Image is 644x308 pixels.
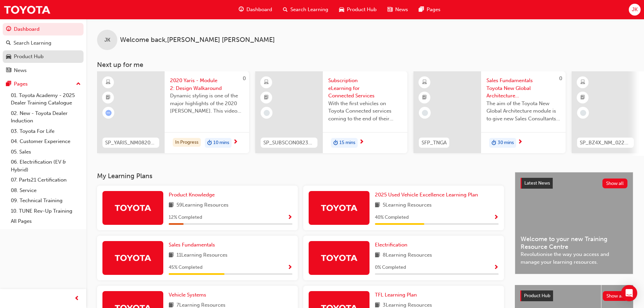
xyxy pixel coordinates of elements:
a: SP_SUBSCON0823_ELSubscription eLearning for Connected ServicesWith the first vehicles on Toyota C... [255,71,407,153]
a: Product Hub [3,50,84,63]
span: guage-icon [239,5,244,14]
a: 0SFP_TNGASales Fundamentals Toyota New Global Architecture eLearning ModuleThe aim of the Toyota ... [413,71,566,153]
span: learningResourceType_ELEARNING-icon [580,78,585,87]
span: 2020 Yaris - Module 2: Design Walkaround [170,77,244,92]
a: Latest NewsShow allWelcome to your new Training Resource CentreRevolutionise the way you access a... [515,172,633,274]
span: book-icon [169,251,174,260]
span: Product Hub [524,293,550,299]
a: 02. New - Toyota Dealer Induction [8,108,84,126]
button: Show Progress [494,263,499,272]
span: search-icon [283,5,288,14]
span: 2025 Used Vehicle Excellence Learning Plan [375,192,478,198]
span: Vehicle Systems [169,292,206,298]
span: next-icon [518,139,523,145]
span: JK [632,6,638,14]
span: prev-icon [74,294,79,303]
span: SP_SUBSCON0823_EL [263,139,315,147]
span: Product Hub [347,6,377,14]
span: Subscription eLearning for Connected Services [328,77,402,100]
a: All Pages [8,216,84,227]
span: Product Knowledge [169,192,215,198]
span: Show Progress [494,265,499,271]
button: Pages [3,78,84,90]
span: car-icon [6,54,11,60]
div: Open Intercom Messenger [621,285,637,301]
span: Sales Fundamentals Toyota New Global Architecture eLearning Module [486,77,560,100]
span: duration-icon [333,139,338,147]
a: 09. Technical Training [8,195,84,206]
div: In Progress [173,138,201,147]
span: learningRecordVerb_NONE-icon [422,110,428,116]
a: 04. Customer Experience [8,136,84,147]
a: Latest NewsShow all [521,178,627,189]
span: car-icon [339,5,344,14]
span: SFP_TNGA [422,139,447,147]
span: 8 Learning Resources [383,251,432,260]
span: 10 mins [213,139,229,147]
a: search-iconSearch Learning [278,3,334,17]
span: Dashboard [246,6,272,14]
span: 40 % Completed [375,214,409,221]
span: learningResourceType_ELEARNING-icon [106,78,111,87]
a: pages-iconPages [413,3,446,17]
span: 15 mins [339,139,355,147]
span: TFL Learning Plan [375,292,417,298]
span: 30 mins [498,139,514,147]
a: 06. Electrification (EV & Hybrid) [8,157,84,175]
a: 10. TUNE Rev-Up Training [8,206,84,216]
span: learningRecordVerb_NONE-icon [264,110,270,116]
a: car-iconProduct Hub [334,3,382,17]
span: Show Progress [494,215,499,221]
h3: Next up for me [86,61,644,69]
a: Sales Fundamentals [169,241,218,249]
a: 03. Toyota For Life [8,126,84,137]
span: News [395,6,408,14]
img: Trak [320,252,358,264]
span: pages-icon [419,5,424,14]
img: Trak [114,202,151,214]
span: 0 [243,75,246,81]
button: DashboardSearch LearningProduct HubNews [3,22,84,78]
img: Trak [3,2,51,17]
span: Latest News [524,180,550,186]
a: TFL Learning Plan [375,291,420,299]
span: next-icon [233,139,238,145]
a: 0SP_YARIS_NM0820_EL_022020 Yaris - Module 2: Design WalkaroundDynamic styling is one of the major... [97,71,249,153]
img: Trak [320,202,358,214]
span: Welcome to your new Training Resource Centre [521,235,627,251]
span: 0 [559,75,562,81]
a: Product HubShow all [520,290,628,301]
span: book-icon [375,251,380,260]
span: Pages [427,6,440,14]
button: JK [629,4,641,16]
a: 2025 Used Vehicle Excellence Learning Plan [375,191,481,199]
a: news-iconNews [382,3,413,17]
span: Welcome back , [PERSON_NAME] [PERSON_NAME] [120,36,275,44]
span: Electrification [375,242,407,248]
span: booktick-icon [264,93,269,102]
span: learningResourceType_ELEARNING-icon [422,78,427,87]
span: duration-icon [492,139,496,147]
span: 0 % Completed [375,264,406,271]
a: Product Knowledge [169,191,217,199]
span: up-icon [76,80,81,89]
span: booktick-icon [580,93,585,102]
span: 11 Learning Resources [176,251,228,260]
span: 45 % Completed [169,264,202,271]
span: next-icon [359,139,364,145]
span: guage-icon [6,26,11,32]
span: pages-icon [6,81,11,87]
span: The aim of the Toyota New Global Architecture module is to give new Sales Consultants and Sales P... [486,100,560,123]
span: Show Progress [287,265,292,271]
span: Revolutionise the way you access and manage your learning resources. [521,251,627,266]
a: 07. Parts21 Certification [8,175,84,185]
span: booktick-icon [106,93,111,102]
span: learningResourceType_ELEARNING-icon [264,78,269,87]
div: News [14,67,27,74]
a: 01. Toyota Academy - 2025 Dealer Training Catalogue [8,90,84,108]
span: 59 Learning Resources [176,201,229,210]
span: SP_BZ4X_NM_0224_EL01 [580,139,631,147]
a: 08. Service [8,185,84,196]
span: booktick-icon [422,93,427,102]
